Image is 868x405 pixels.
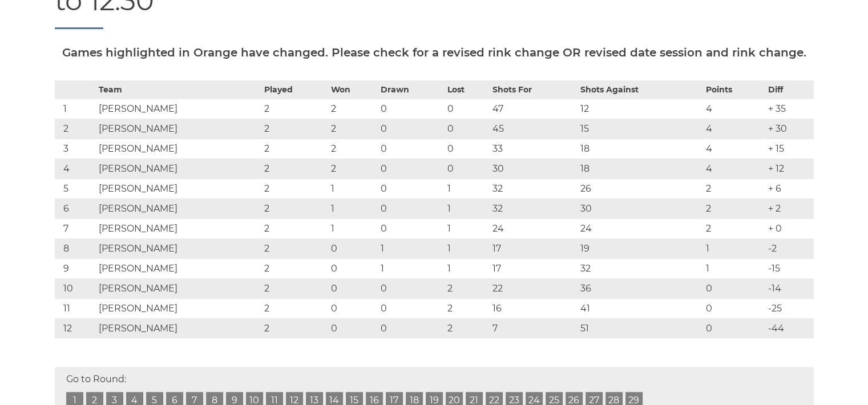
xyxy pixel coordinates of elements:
td: 18 [578,139,703,159]
td: -2 [765,238,813,258]
td: 3 [55,139,96,159]
td: 32 [489,179,578,199]
td: [PERSON_NAME] [96,99,261,119]
td: 2 [703,179,766,199]
td: [PERSON_NAME] [96,278,261,298]
td: 2 [261,99,329,119]
td: 0 [378,119,445,139]
td: 2 [261,318,329,338]
td: 0 [328,238,377,258]
td: 2 [445,278,489,298]
td: [PERSON_NAME] [96,238,261,258]
td: + 0 [765,218,813,238]
td: 4 [703,119,766,139]
td: 0 [703,298,766,318]
td: 0 [445,99,489,119]
td: 2 [261,119,329,139]
td: [PERSON_NAME] [96,199,261,218]
td: 8 [55,238,96,258]
td: 1 [378,258,445,278]
td: 17 [489,238,578,258]
td: 0 [378,278,445,298]
td: 2 [261,139,329,159]
td: 12 [55,318,96,338]
td: 41 [578,298,703,318]
th: Team [96,80,261,99]
th: Played [261,80,329,99]
td: 7 [489,318,578,338]
td: 26 [578,179,703,199]
td: 2 [703,199,766,218]
td: 1 [328,179,377,199]
th: Drawn [378,80,445,99]
td: 0 [703,318,766,338]
td: 0 [328,318,377,338]
td: + 2 [765,199,813,218]
td: 15 [578,119,703,139]
td: 1 [55,99,96,119]
td: 0 [445,119,489,139]
td: [PERSON_NAME] [96,139,261,159]
td: 32 [489,199,578,218]
td: 32 [578,258,703,278]
td: 2 [328,119,377,139]
td: 4 [55,159,96,179]
td: 1 [328,218,377,238]
td: 1 [445,258,489,278]
td: 0 [378,159,445,179]
td: 33 [489,139,578,159]
td: -15 [765,258,813,278]
td: 2 [261,258,329,278]
td: 0 [328,278,377,298]
td: 17 [489,258,578,278]
td: 2 [328,139,377,159]
th: Lost [445,80,489,99]
td: 2 [445,298,489,318]
td: 2 [261,199,329,218]
td: 0 [445,159,489,179]
td: + 12 [765,159,813,179]
td: 1 [445,179,489,199]
td: 7 [55,218,96,238]
td: -44 [765,318,813,338]
td: 1 [703,258,766,278]
td: [PERSON_NAME] [96,258,261,278]
td: 1 [445,199,489,218]
h5: Games highlighted in Orange have changed. Please check for a revised rink change OR revised date ... [55,46,814,59]
td: 19 [578,238,703,258]
td: 0 [328,298,377,318]
td: 1 [703,238,766,258]
td: 1 [328,199,377,218]
td: 1 [378,238,445,258]
td: 0 [378,298,445,318]
td: 2 [328,159,377,179]
td: 0 [445,139,489,159]
td: 2 [261,159,329,179]
td: 2 [703,218,766,238]
td: 1 [445,218,489,238]
td: 30 [489,159,578,179]
th: Won [328,80,377,99]
td: 2 [261,298,329,318]
td: + 30 [765,119,813,139]
td: 2 [261,218,329,238]
td: 1 [445,238,489,258]
td: 2 [445,318,489,338]
th: Points [703,80,766,99]
td: 0 [378,199,445,218]
td: 36 [578,278,703,298]
td: 12 [578,99,703,119]
td: 2 [55,119,96,139]
td: 4 [703,139,766,159]
td: 22 [489,278,578,298]
td: 0 [328,258,377,278]
td: 11 [55,298,96,318]
td: [PERSON_NAME] [96,119,261,139]
td: -14 [765,278,813,298]
td: 16 [489,298,578,318]
td: 0 [378,139,445,159]
td: 9 [55,258,96,278]
td: 51 [578,318,703,338]
td: 0 [378,218,445,238]
td: 47 [489,99,578,119]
